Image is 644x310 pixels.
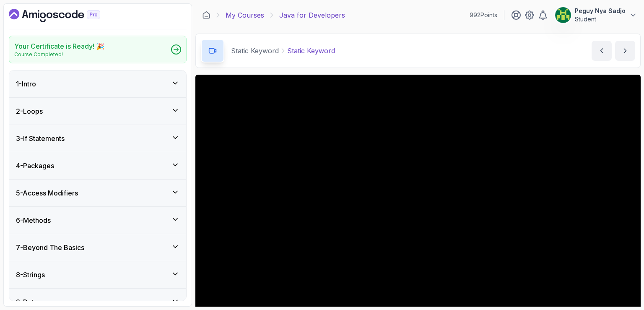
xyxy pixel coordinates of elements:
a: Dashboard [202,11,210,19]
button: 3-If Statements [9,125,186,152]
h3: 8 - Strings [16,270,45,280]
button: 4-Packages [9,152,186,179]
button: 7-Beyond The Basics [9,234,186,261]
h3: 4 - Packages [16,161,54,171]
h3: 5 - Access Modifiers [16,188,78,198]
p: Java for Developers [279,10,345,20]
img: user profile image [555,7,571,23]
h3: 2 - Loops [16,106,43,116]
h3: 3 - If Statements [16,133,65,143]
p: Static Keyword [231,46,279,56]
p: Static Keyword [287,46,335,56]
p: Peguy Nya Sadjo [575,7,626,15]
p: Course Completed! [14,51,104,58]
button: 1-Intro [9,70,186,97]
button: 8-Strings [9,261,186,288]
button: previous content [592,41,612,61]
h3: 1 - Intro [16,79,36,89]
a: Dashboard [9,9,119,22]
button: 5-Access Modifiers [9,180,186,206]
a: My Courses [226,10,264,20]
h3: 9 - Dates [16,297,41,307]
p: 992 Points [470,11,497,19]
h3: 7 - Beyond The Basics [16,242,84,253]
h3: 6 - Methods [16,215,51,225]
h2: Your Certificate is Ready! 🎉 [14,41,104,51]
button: 6-Methods [9,207,186,234]
a: Your Certificate is Ready! 🎉Course Completed! [9,36,187,63]
button: next content [615,41,635,61]
button: 2-Loops [9,98,186,125]
p: Student [575,15,626,23]
button: user profile imagePeguy Nya SadjoStudent [555,7,637,23]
